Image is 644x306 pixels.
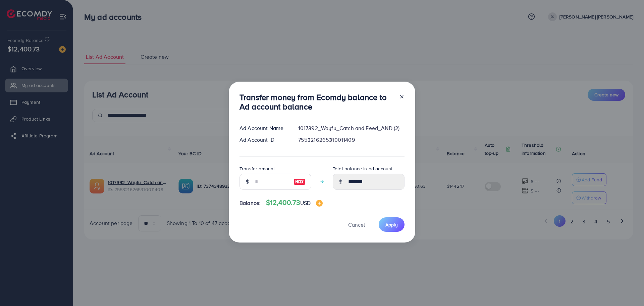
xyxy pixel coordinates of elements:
button: Cancel [340,217,373,232]
span: Cancel [348,221,365,228]
span: USD [300,199,311,207]
iframe: Chat [615,276,639,301]
h3: Transfer money from Ecomdy balance to Ad account balance [239,92,394,112]
div: 7553216265310011409 [293,136,410,144]
span: Balance: [239,199,261,207]
div: 1017392_Wayfu_Catch and Feed_AND (2) [293,124,410,132]
img: image [293,178,306,186]
div: Ad Account ID [234,136,293,144]
label: Transfer amount [239,165,275,172]
label: Total balance in ad account [333,165,392,172]
span: Apply [385,221,398,228]
img: image [316,200,323,207]
button: Apply [379,217,405,232]
h4: $12,400.73 [266,199,323,207]
div: Ad Account Name [234,124,293,132]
